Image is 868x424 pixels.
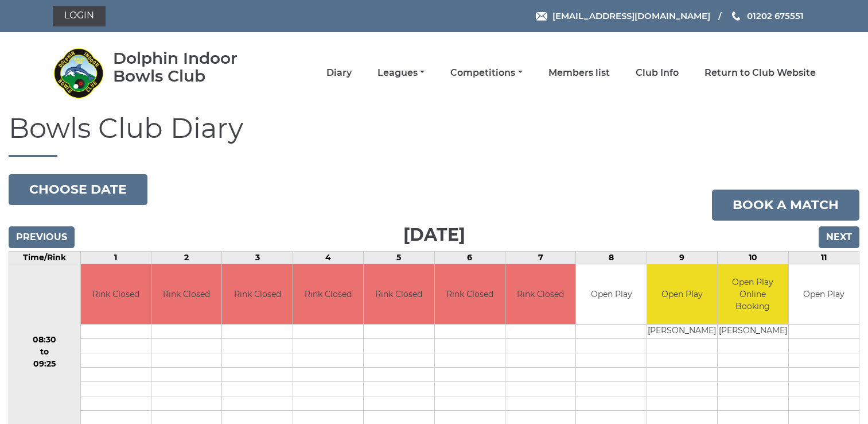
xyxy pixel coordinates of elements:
td: Time/Rink [9,251,81,264]
td: 3 [222,251,293,264]
td: 10 [718,251,788,264]
a: Email [EMAIL_ADDRESS][DOMAIN_NAME] [536,9,710,22]
td: Rink Closed [293,264,363,325]
a: Members list [548,67,610,79]
a: Diary [326,67,352,79]
td: Rink Closed [222,264,292,325]
a: Login [53,6,106,26]
td: 8 [576,251,647,264]
input: Previous [9,226,75,248]
input: Next [819,226,859,248]
td: Open Play [789,264,859,325]
a: Club Info [636,67,679,79]
td: 6 [434,251,505,264]
td: Rink Closed [364,264,434,325]
td: [PERSON_NAME] [647,325,717,339]
td: [PERSON_NAME] [718,325,788,339]
td: Open Play Online Booking [718,264,788,325]
td: 5 [364,251,434,264]
td: 4 [293,251,363,264]
td: 1 [80,251,151,264]
h1: Bowls Club Diary [9,113,859,157]
td: Rink Closed [505,264,575,325]
a: Phone us 01202 675551 [730,9,804,22]
button: Choose date [9,174,147,205]
td: Rink Closed [435,264,505,325]
img: Email [536,12,547,21]
td: Rink Closed [151,264,221,325]
td: 9 [647,251,717,264]
td: Open Play [576,264,646,325]
a: Leagues [377,67,425,79]
td: Rink Closed [81,264,151,325]
a: Return to Club Website [704,67,816,79]
img: Dolphin Indoor Bowls Club [53,47,104,99]
span: 01202 675551 [747,10,804,21]
td: 7 [505,251,575,264]
div: Dolphin Indoor Bowls Club [113,49,271,85]
span: [EMAIL_ADDRESS][DOMAIN_NAME] [552,10,710,21]
img: Phone us [732,11,740,21]
a: Book a match [712,190,859,221]
td: 2 [151,251,221,264]
td: 11 [788,251,859,264]
a: Competitions [450,67,522,79]
td: Open Play [647,264,717,325]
